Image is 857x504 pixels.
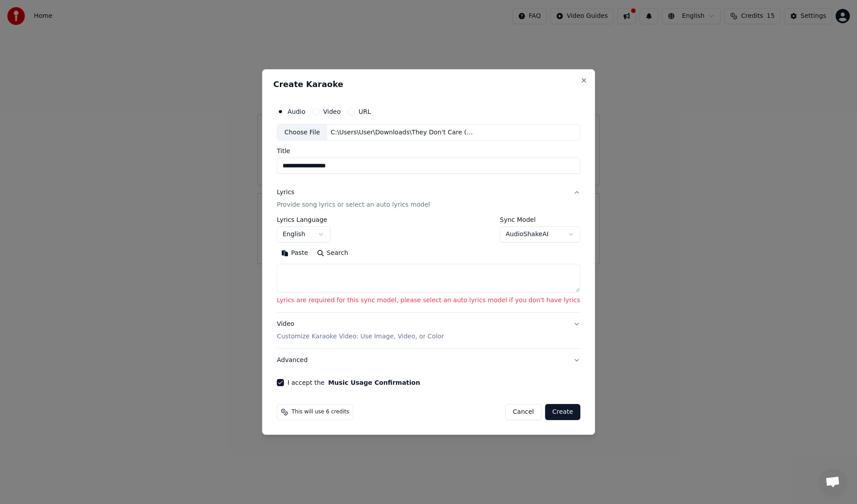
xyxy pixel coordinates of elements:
[277,320,444,341] div: Video
[277,125,327,141] div: Choose File
[277,217,330,223] label: Lyrics Language
[277,296,580,305] p: Lyrics are required for this sync model, please select an auto lyrics model if you don't have lyrics
[505,404,541,420] button: Cancel
[277,188,294,197] div: Lyrics
[287,108,305,115] label: Audio
[277,148,580,154] label: Title
[277,217,580,312] div: LyricsProvide song lyrics or select an auto lyrics model
[287,379,420,386] label: I accept the
[312,246,353,261] button: Search
[277,201,430,210] p: Provide song lyrics or select an auto lyrics model
[277,349,580,372] button: Advanced
[291,408,349,416] span: This will use 6 credits
[358,108,371,115] label: URL
[277,332,444,341] p: Customize Karaoke Video: Use Image, Video, or Color
[273,80,584,88] h2: Create Karaoke
[328,379,420,386] button: I accept the
[500,217,580,223] label: Sync Model
[277,246,312,261] button: Paste
[323,108,341,115] label: Video
[277,312,580,348] button: VideoCustomize Karaoke Video: Use Image, Video, or Color
[277,181,580,217] button: LyricsProvide song lyrics or select an auto lyrics model
[545,404,580,420] button: Create
[327,128,479,137] div: C:\Users\User\Downloads\They Don't Care (1).mp3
